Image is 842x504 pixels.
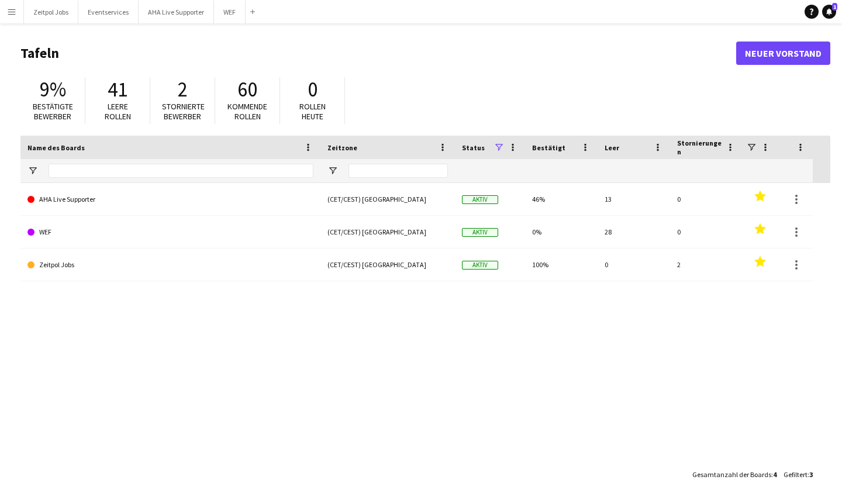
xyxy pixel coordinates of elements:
[677,139,722,156] span: Stornierungen
[670,183,743,215] div: 0
[214,1,246,23] button: WEF
[462,195,498,204] span: Aktiv
[227,101,267,122] span: Kommende Rollen
[736,42,830,65] a: Neuer Vorstand
[670,216,743,248] div: 0
[178,77,188,102] span: 2
[78,1,139,23] button: Eventservices
[809,470,813,479] span: 3
[832,3,837,11] span: 1
[348,164,448,178] input: Zeitzone Filtereingang
[308,77,318,102] span: 0
[692,470,771,479] span: Gesamtanzahl der Boards
[49,164,313,178] input: Name des Boards Filtereingang
[598,216,670,248] div: 28
[525,216,598,248] div: 0%
[525,183,598,215] div: 46%
[320,248,455,281] div: (CET/CEST) [GEOGRAPHIC_DATA]
[20,44,736,62] h1: Tafeln
[27,183,313,216] a: AHA Live Supporter
[327,143,357,152] span: Zeitzone
[462,143,485,152] span: Status
[27,143,85,152] span: Name des Boards
[105,101,131,122] span: Leere Rollen
[462,261,498,270] span: Aktiv
[605,143,619,152] span: Leer
[525,248,598,281] div: 100%
[320,183,455,215] div: (CET/CEST) [GEOGRAPHIC_DATA]
[139,1,214,23] button: AHA Live Supporter
[320,216,455,248] div: (CET/CEST) [GEOGRAPHIC_DATA]
[27,248,313,281] a: Zeitpol Jobs
[162,101,205,122] span: Stornierte Bewerber
[237,77,257,102] span: 60
[24,1,78,23] button: Zeitpol Jobs
[27,216,313,248] a: WEF
[784,463,813,486] div: :
[822,5,836,19] a: 1
[598,248,670,281] div: 0
[108,77,127,102] span: 41
[327,165,338,176] button: Filtermenü öffnen
[692,463,777,486] div: :
[462,228,498,237] span: Aktiv
[670,248,743,281] div: 2
[27,165,38,176] button: Filtermenü öffnen
[40,77,66,102] span: 9%
[784,470,808,479] span: Gefiltert
[299,101,326,122] span: Rollen heute
[33,101,73,122] span: Bestätigte Bewerber
[773,470,777,479] span: 4
[598,183,670,215] div: 13
[532,143,565,152] span: Bestätigt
